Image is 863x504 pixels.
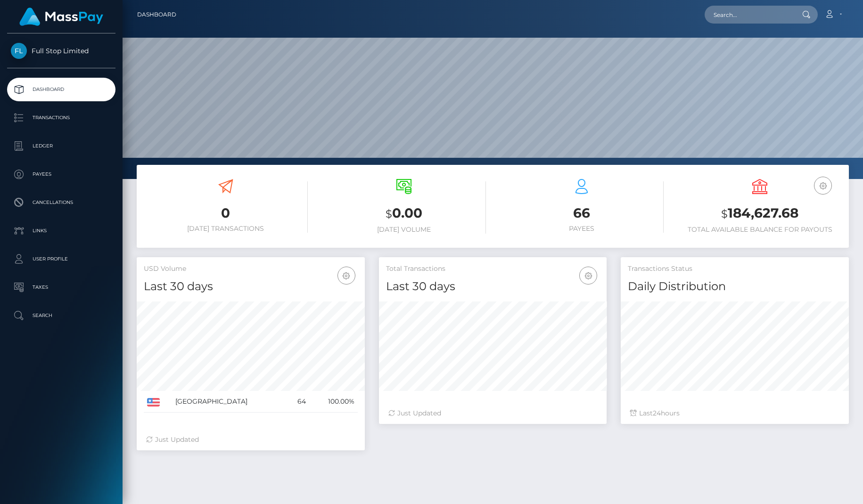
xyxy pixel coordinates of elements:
[322,226,486,234] h6: [DATE] Volume
[705,6,793,24] input: Search...
[678,204,842,223] h3: 184,627.68
[7,78,115,101] a: Dashboard
[7,219,115,243] a: Links
[500,225,664,233] h6: Payees
[322,204,486,223] h3: 0.00
[11,280,112,294] p: Taxes
[11,224,112,238] p: Links
[11,111,112,125] p: Transactions
[309,391,357,413] td: 100.00%
[678,226,842,234] h6: Total Available Balance for Payouts
[628,278,842,295] h4: Daily Distribution
[388,408,598,418] div: Just Updated
[386,264,600,274] h5: Total Transactions
[11,195,112,210] p: Cancellations
[144,225,308,233] h6: [DATE] Transactions
[630,408,839,418] div: Last hours
[144,204,308,222] h3: 0
[500,204,664,222] h3: 66
[653,409,661,417] span: 24
[11,252,112,266] p: User Profile
[11,139,112,153] p: Ledger
[172,391,287,413] td: [GEOGRAPHIC_DATA]
[7,163,115,186] a: Payees
[386,278,600,295] h4: Last 30 days
[7,47,115,55] span: Full Stop Limited
[137,5,176,24] a: Dashboard
[7,304,115,327] a: Search
[11,43,27,59] img: Full Stop Limited
[7,106,115,130] a: Transactions
[7,247,115,271] a: User Profile
[147,398,160,406] img: US.png
[146,435,355,445] div: Just Updated
[7,191,115,214] a: Cancellations
[7,276,115,299] a: Taxes
[287,391,309,413] td: 64
[144,264,358,274] h5: USD Volume
[144,278,358,295] h4: Last 30 days
[19,8,103,26] img: MassPay Logo
[11,167,112,181] p: Payees
[721,207,728,220] small: $
[11,82,112,97] p: Dashboard
[628,264,842,274] h5: Transactions Status
[386,207,392,220] small: $
[7,134,115,158] a: Ledger
[11,309,112,323] p: Search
